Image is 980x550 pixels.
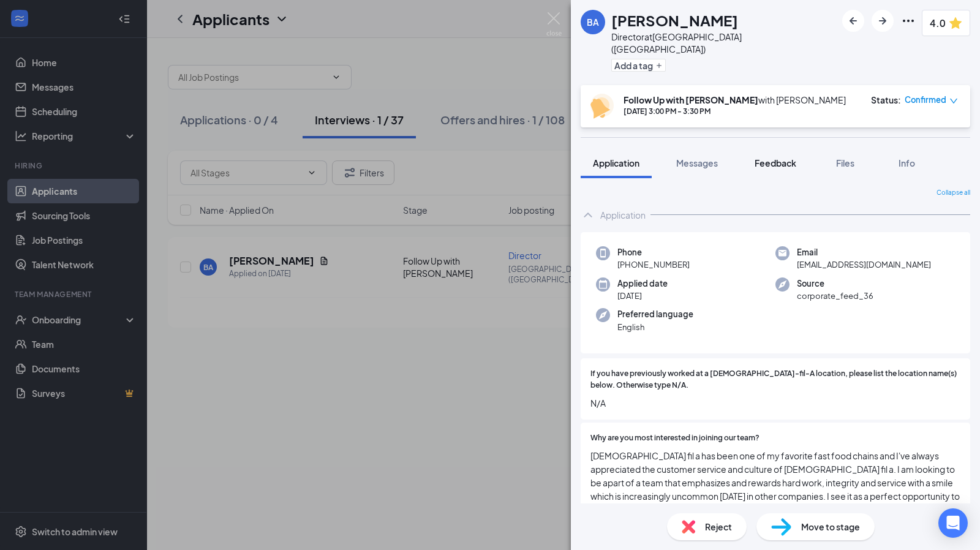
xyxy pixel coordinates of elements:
div: [DATE] 3:00 PM - 3:30 PM [624,106,846,116]
svg: ArrowRight [875,13,890,28]
span: [PHONE_NUMBER] [617,258,690,271]
span: Move to stage [801,520,860,533]
span: English [617,321,693,333]
span: [EMAIL_ADDRESS][DOMAIN_NAME] [797,258,931,271]
span: Collapse all [937,188,970,198]
div: with [PERSON_NAME] [624,94,846,106]
span: Application [593,157,639,168]
span: N/A [590,396,960,410]
span: down [949,97,958,105]
button: ArrowLeftNew [842,10,864,32]
button: ArrowRight [872,10,894,32]
span: Info [899,157,915,168]
span: Why are you most interested in joining our team? [590,432,759,444]
div: BA [587,16,599,28]
span: If you have previously worked at a [DEMOGRAPHIC_DATA]-fil-A location, please list the location na... [590,368,960,391]
span: Feedback [755,157,796,168]
span: Source [797,277,873,290]
span: Messages [676,157,718,168]
span: 4.0 [930,15,946,31]
span: corporate_feed_36 [797,290,873,302]
span: Files [836,157,854,168]
span: Preferred language [617,308,693,320]
svg: ChevronUp [581,208,595,222]
svg: Ellipses [901,13,916,28]
svg: ArrowLeftNew [846,13,861,28]
span: [DEMOGRAPHIC_DATA] fil a has been one of my favorite fast food chains and I've always appreciated... [590,449,960,530]
div: Director at [GEOGRAPHIC_DATA] ([GEOGRAPHIC_DATA]) [611,31,836,55]
span: Confirmed [905,94,946,106]
b: Follow Up with [PERSON_NAME] [624,94,758,105]
svg: Plus [655,62,663,69]
span: Phone [617,246,690,258]
span: Applied date [617,277,668,290]
span: Email [797,246,931,258]
div: Status : [871,94,901,106]
span: [DATE] [617,290,668,302]
div: Application [600,209,646,221]
div: Open Intercom Messenger [938,508,968,538]
button: PlusAdd a tag [611,59,666,72]
h1: [PERSON_NAME] [611,10,738,31]
span: Reject [705,520,732,533]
